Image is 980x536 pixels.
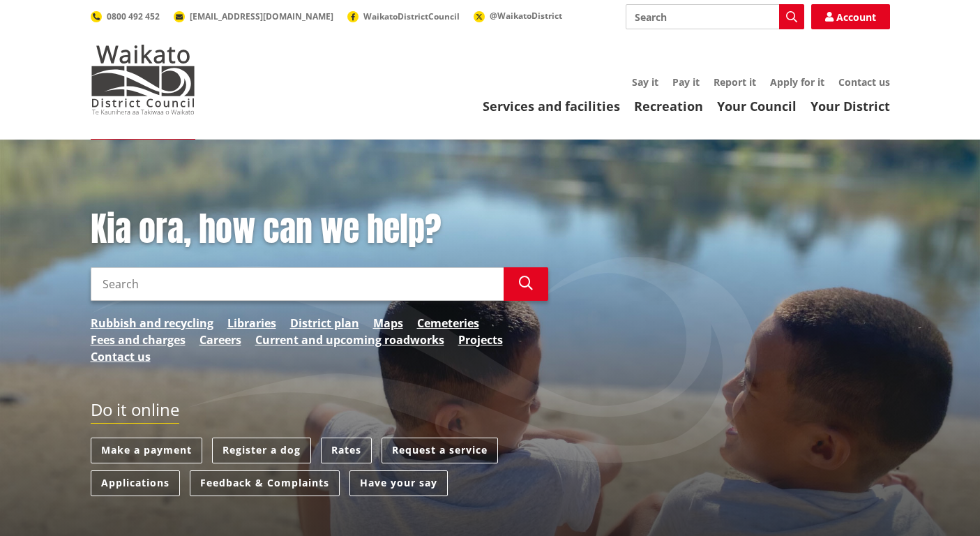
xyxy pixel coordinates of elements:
a: Make a payment [91,438,202,463]
a: Careers [199,332,241,348]
span: 0800 492 452 [107,10,160,22]
a: Request a service [382,438,498,463]
a: Recreation [634,98,703,114]
a: Libraries [227,315,276,332]
a: Contact us [91,348,151,365]
a: District plan [290,315,359,332]
a: Apply for it [770,75,824,89]
a: Your Council [717,98,797,114]
a: 0800 492 452 [91,10,160,22]
a: Your District [811,98,890,114]
a: Rates [321,438,372,463]
a: Contact us [838,75,890,89]
img: Waikato District Council - Te Kaunihera aa Takiwaa o Waikato [91,45,195,114]
a: Maps [373,315,403,332]
a: Services and facilities [483,98,620,114]
h2: Do it online [91,400,179,424]
a: Say it [632,75,658,89]
span: @WaikatoDistrict [490,10,562,22]
input: Search input [626,4,804,29]
a: Register a dog [212,438,311,463]
a: Pay it [672,75,700,89]
a: @WaikatoDistrict [474,10,562,22]
a: Feedback & Complaints [190,470,340,496]
a: [EMAIL_ADDRESS][DOMAIN_NAME] [174,10,333,22]
input: Search input [91,267,504,301]
a: Report it [714,75,756,89]
a: Current and upcoming roadworks [255,332,444,348]
a: Account [811,4,890,29]
span: WaikatoDistrictCouncil [363,10,460,22]
a: Projects [458,332,503,348]
span: [EMAIL_ADDRESS][DOMAIN_NAME] [190,10,333,22]
a: Rubbish and recycling [91,315,213,332]
a: Cemeteries [417,315,479,332]
a: Have your say [349,470,448,496]
h1: Kia ora, how can we help? [91,209,548,250]
a: Fees and charges [91,332,186,348]
a: WaikatoDistrictCouncil [347,10,460,22]
a: Applications [91,470,180,496]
